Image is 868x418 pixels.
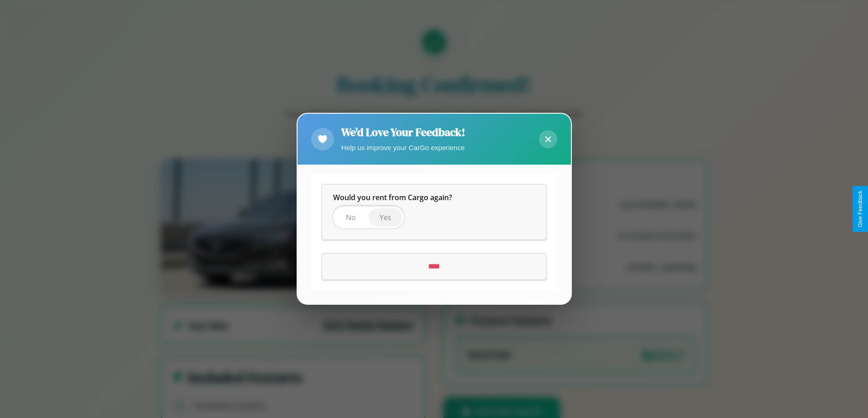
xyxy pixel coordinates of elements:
[857,191,863,227] div: Give Feedback
[333,193,452,203] span: Would you rent from Cargo again?
[341,125,465,140] h2: We'd Love Your Feedback!
[341,141,465,154] p: Help us improve your CarGo experience
[380,213,391,223] span: Yes
[346,213,356,223] span: No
